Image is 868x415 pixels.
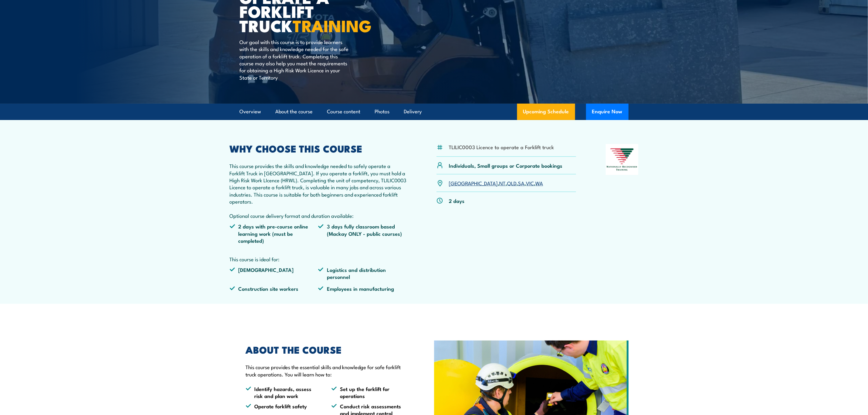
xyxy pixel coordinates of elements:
li: Construction site workers [230,285,318,292]
a: About the course [276,104,313,120]
a: QLD [507,179,517,187]
p: This course provides the essential skills and knowledge for safe forklift truck operations. You w... [246,363,406,378]
a: Delivery [404,104,422,120]
a: Photos [375,104,390,120]
button: Enquire Now [586,104,629,120]
li: 2 days with pre-course online learning work (must be completed) [230,223,318,244]
li: Logistics and distribution personnel [318,266,407,280]
a: Upcoming Schedule [517,104,575,120]
li: [DEMOGRAPHIC_DATA] [230,266,318,280]
li: Employees in manufacturing [318,285,407,292]
img: Nationally Recognised Training logo. [606,144,639,175]
li: Identify hazards, assess risk and plan work [246,385,321,400]
strong: TRAINING [293,12,372,38]
a: NT [499,179,506,187]
h2: ABOUT THE COURSE [246,345,406,354]
a: Course content [327,104,361,120]
a: Overview [240,104,261,120]
li: TLILIC0003 Licence to operate a Forklift truck [449,143,554,150]
p: , , , , , [449,180,543,187]
a: SA [518,179,525,187]
p: Our goal with this course is to provide learners with the skills and knowledge needed for the saf... [240,38,351,81]
p: 2 days [449,197,465,204]
li: Set up the forklift for operations [331,385,406,400]
p: This course provides the skills and knowledge needed to safely operate a Forklift Truck in [GEOGR... [230,162,407,219]
a: WA [536,179,543,187]
a: [GEOGRAPHIC_DATA] [449,179,498,187]
a: VIC [526,179,534,187]
p: This course is ideal for: [230,256,407,262]
h2: WHY CHOOSE THIS COURSE [230,144,407,153]
li: 3 days fully classroom based (Mackay ONLY - public courses) [318,223,407,244]
p: Individuals, Small groups or Corporate bookings [449,162,563,169]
